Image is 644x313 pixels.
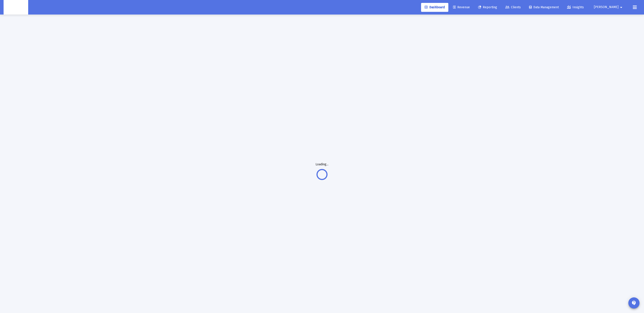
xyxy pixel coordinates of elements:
[478,5,497,9] span: Reporting
[589,3,629,12] button: [PERSON_NAME]
[594,5,619,9] span: [PERSON_NAME]
[529,5,559,9] span: Data Management
[525,3,562,12] a: Data Management
[567,5,584,9] span: Insights
[453,5,470,9] span: Revenue
[502,3,524,12] a: Clients
[619,3,624,12] mat-icon: arrow_drop_down
[505,5,521,9] span: Clients
[421,3,448,12] a: Dashboard
[425,5,445,9] span: Dashboard
[449,3,473,12] a: Revenue
[631,300,637,306] mat-icon: contact_support
[475,3,501,12] a: Reporting
[563,3,587,12] a: Insights
[7,3,25,12] img: Dashboard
